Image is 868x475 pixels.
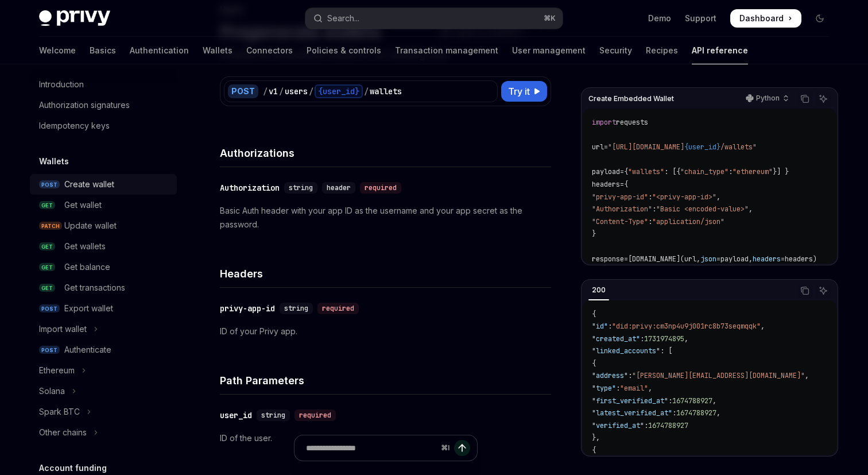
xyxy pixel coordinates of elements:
[644,334,684,343] span: 1731974895
[269,86,278,97] div: v1
[261,411,285,420] span: string
[39,346,60,354] span: POST
[30,277,177,298] a: GETGet transactions
[588,283,609,297] div: 200
[305,8,563,29] button: Open search
[592,359,596,368] span: {
[660,346,672,356] span: : [
[620,180,624,189] span: =
[289,183,313,192] span: string
[285,86,308,97] div: users
[39,98,130,112] div: Authorization signatures
[592,421,644,430] span: "verified_at"
[712,396,716,406] span: ,
[39,242,55,251] span: GET
[700,254,716,264] span: json
[816,91,831,106] button: Ask AI
[64,281,125,295] div: Get transactions
[39,201,55,210] span: GET
[228,84,258,98] div: POST
[39,119,110,133] div: Idempotency keys
[797,283,812,298] button: Copy the contents from the code block
[684,334,688,343] span: ,
[30,115,177,136] a: Idempotency keys
[64,219,117,233] div: Update wallet
[716,254,720,264] span: =
[797,91,812,106] button: Copy the contents from the code block
[263,86,268,97] div: /
[39,461,107,475] h5: Account funding
[652,204,656,214] span: :
[599,37,632,64] a: Security
[692,37,748,64] a: API reference
[39,364,75,377] div: Ethereum
[30,195,177,215] a: GETGet wallet
[676,408,716,418] span: 1674788927
[616,118,648,127] span: requests
[685,13,716,24] a: Support
[716,408,720,418] span: ,
[608,322,612,331] span: :
[30,319,177,339] button: Toggle Import wallet section
[64,198,102,212] div: Get wallet
[648,217,652,226] span: :
[608,142,684,152] span: "[URL][DOMAIN_NAME]
[680,167,728,176] span: "chain_type"
[64,302,113,315] div: Export wallet
[220,431,551,445] p: ID of the user.
[648,192,652,202] span: :
[220,325,551,338] p: ID of your Privy app.
[592,192,648,202] span: "privy-app-id"
[30,360,177,381] button: Toggle Ethereum section
[588,94,674,103] span: Create Embedded Wallet
[624,254,628,264] span: =
[620,167,624,176] span: =
[592,229,596,238] span: }
[64,240,106,253] div: Get wallets
[370,86,402,97] div: wallets
[664,167,680,176] span: : [{
[684,142,720,152] span: {user_id}
[668,396,672,406] span: :
[646,37,678,64] a: Recipes
[39,10,110,26] img: dark logo
[592,396,668,406] span: "first_verified_at"
[720,142,757,152] span: /wallets"
[306,435,436,461] input: Ask a question...
[508,84,530,98] span: Try it
[39,405,80,419] div: Spark BTC
[592,408,672,418] span: "latest_verified_at"
[39,155,69,168] h5: Wallets
[592,142,604,152] span: url
[749,204,753,214] span: ,
[130,37,189,64] a: Authentication
[805,371,809,380] span: ,
[360,182,401,194] div: required
[640,334,644,343] span: :
[39,426,87,439] div: Other chains
[512,37,586,64] a: User management
[279,86,284,97] div: /
[648,421,688,430] span: 1674788927
[739,89,794,109] button: Python
[30,339,177,360] a: POSTAuthenticate
[39,263,55,272] span: GET
[716,192,720,202] span: ,
[592,346,660,356] span: "linked_accounts"
[39,284,55,292] span: GET
[220,373,551,388] h4: Path Parameters
[756,94,780,103] p: Python
[501,81,547,102] button: Try it
[604,142,608,152] span: =
[773,167,789,176] span: }] }
[30,74,177,95] a: Introduction
[544,14,556,23] span: ⌘ K
[652,217,724,226] span: "application/json"
[672,396,712,406] span: 1674788927
[39,180,60,189] span: POST
[220,182,280,194] div: Authorization
[220,145,551,161] h4: Authorizations
[39,384,65,398] div: Solana
[781,254,785,264] span: =
[30,401,177,422] button: Toggle Spark BTC section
